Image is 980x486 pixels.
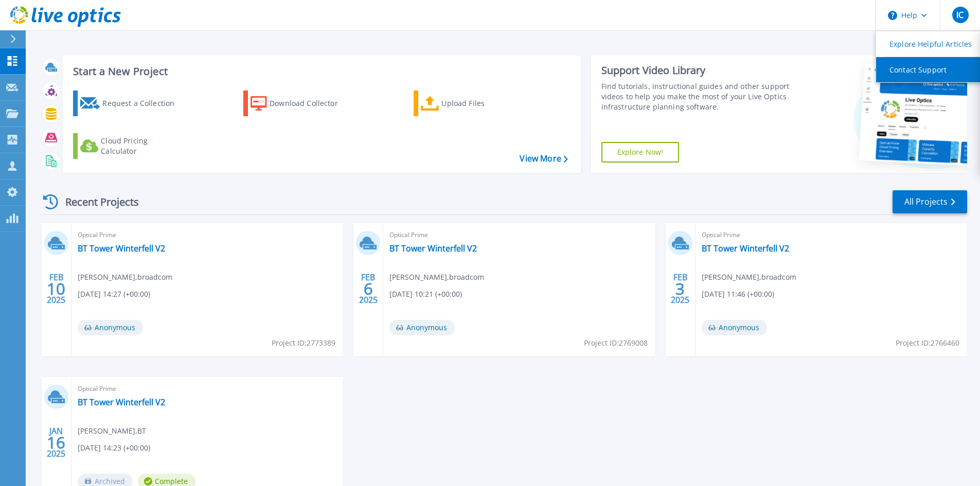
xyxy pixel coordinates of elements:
span: [DATE] 11:46 (+00:00) [702,289,774,300]
span: [DATE] 10:21 (+00:00) [389,289,462,300]
div: Support Video Library [601,64,793,77]
span: Anonymous [389,320,455,335]
div: Upload Files [441,93,524,114]
div: FEB 2025 [359,270,378,308]
span: Anonymous [702,320,767,335]
span: [PERSON_NAME] , broadcom [78,272,172,283]
h3: Start a New Project [73,66,567,77]
span: [PERSON_NAME] , BT [78,425,146,437]
div: Download Collector [270,93,352,114]
span: Optical Prime [78,229,337,241]
span: [PERSON_NAME] , broadcom [702,272,796,283]
a: BT Tower Winterfell V2 [702,243,789,254]
span: Optical Prime [389,229,649,241]
span: IC [956,11,964,19]
span: [PERSON_NAME] , broadcom [389,272,484,283]
span: 6 [364,284,373,293]
div: Find tutorials, instructional guides and other support videos to help you make the most of your L... [601,81,793,112]
span: 10 [47,284,65,293]
div: Request a Collection [102,93,185,114]
span: 16 [47,438,65,447]
span: [DATE] 14:23 (+00:00) [78,442,150,454]
a: BT Tower Winterfell V2 [389,243,477,254]
a: BT Tower Winterfell V2 [78,243,165,254]
span: [DATE] 14:27 (+00:00) [78,289,150,300]
span: Project ID: 2769008 [584,337,648,349]
div: FEB 2025 [670,270,690,308]
a: Download Collector [243,91,358,116]
span: 3 [675,284,685,293]
a: BT Tower Winterfell V2 [78,397,165,407]
span: Optical Prime [702,229,961,241]
a: All Projects [893,190,967,213]
span: Optical Prime [78,383,337,394]
a: Request a Collection [73,91,188,116]
span: Project ID: 2766460 [896,337,959,349]
span: Project ID: 2773389 [272,337,335,349]
span: Anonymous [78,320,143,335]
a: View More [520,154,567,164]
a: Upload Files [414,91,528,116]
div: JAN 2025 [46,424,66,461]
div: FEB 2025 [46,270,66,308]
div: Recent Projects [40,189,153,214]
a: Explore Now! [601,142,680,163]
div: Cloud Pricing Calculator [101,136,183,156]
a: Cloud Pricing Calculator [73,133,188,159]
